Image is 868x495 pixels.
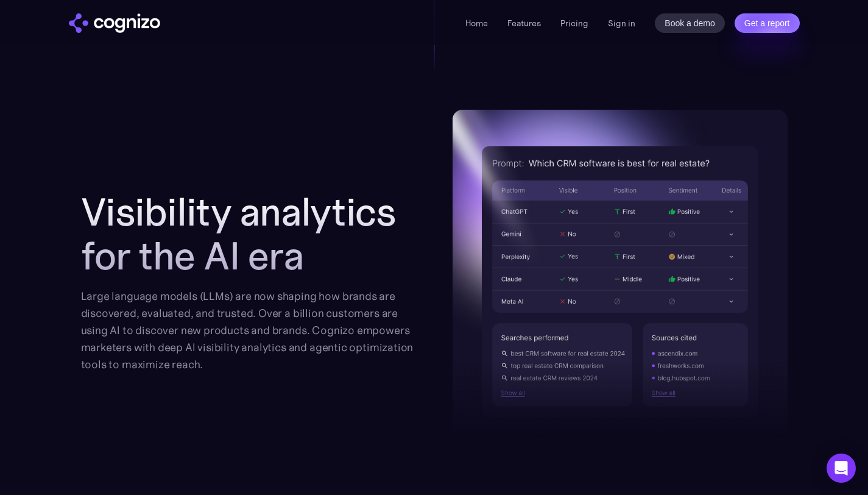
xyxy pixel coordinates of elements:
[465,18,488,29] a: Home
[827,454,856,483] div: Open Intercom Messenger
[560,18,588,29] a: Pricing
[507,18,541,29] a: Features
[69,13,160,33] a: home
[735,13,800,33] a: Get a report
[608,16,635,30] a: Sign in
[655,13,725,33] a: Book a demo
[81,288,416,373] div: Large language models (LLMs) are now shaping how brands are discovered, evaluated, and trusted. O...
[81,190,416,278] h2: Visibility analytics for the AI era
[69,13,160,33] img: cognizo logo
